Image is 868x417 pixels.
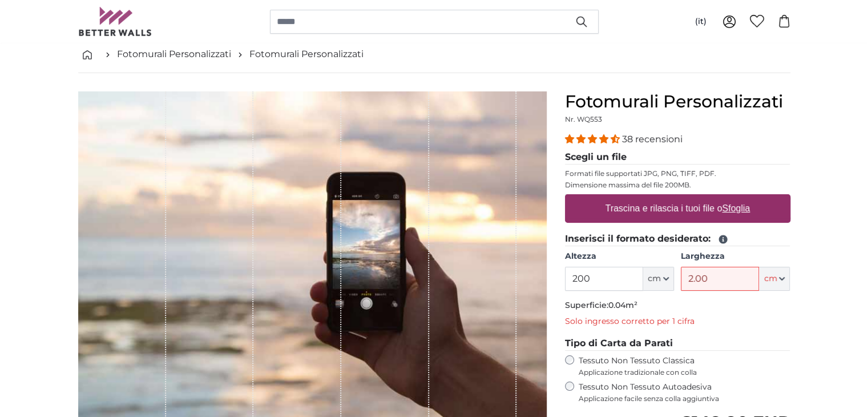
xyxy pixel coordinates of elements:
p: Superficie: [565,300,790,311]
h1: Fotomurali Personalizzati [565,91,790,112]
nav: breadcrumbs [78,36,790,73]
a: Fotomurali Personalizzati [117,47,231,61]
button: cm [759,267,790,291]
img: Betterwalls [78,7,152,36]
span: 4.34 stars [565,134,622,145]
label: Tessuto Non Tessuto Classica [579,355,790,377]
legend: Inserisci il formato desiderato: [565,232,790,246]
button: (it) [686,11,716,32]
span: Applicazione tradizionale con colla [579,368,790,377]
label: Trascina e rilascia i tuoi file o [600,197,754,220]
label: Tessuto Non Tessuto Autoadesiva [579,382,790,403]
label: Larghezza [681,251,790,262]
span: Applicazione facile senza colla aggiuntiva [579,394,790,403]
span: cm [764,273,777,284]
span: 0.04m² [608,300,637,310]
p: Solo ingresso corretto per 1 cifra [565,316,790,327]
p: Formati file supportati JPG, PNG, TIFF, PDF. [565,169,790,178]
span: cm [648,273,661,284]
u: Sfoglia [722,203,750,213]
p: Dimensione massima del file 200MB. [565,181,790,190]
button: cm [643,267,674,291]
a: Fotomurali Personalizzati [249,47,364,61]
legend: Tipo di Carta da Parati [565,336,790,351]
span: Nr. WQ553 [565,115,602,123]
legend: Scegli un file [565,150,790,165]
label: Altezza [565,251,674,262]
span: 38 recensioni [622,134,683,145]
